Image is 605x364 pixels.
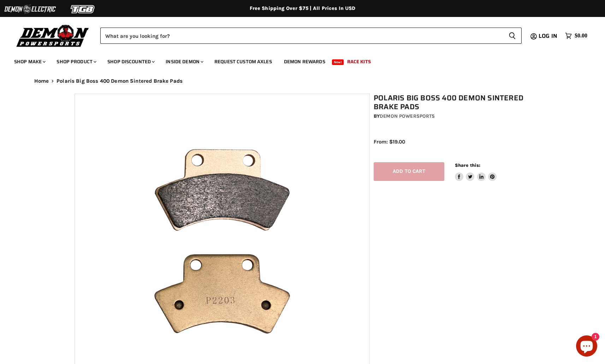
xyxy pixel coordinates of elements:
[342,54,376,69] a: Race Kits
[503,28,522,44] button: Search
[455,162,497,181] aside: Share this:
[14,23,91,48] img: Demon Powersports
[535,33,562,39] a: Log in
[455,163,480,168] span: Share this:
[20,5,585,12] div: Free Shipping Over $75 | All Prices In USD
[57,2,109,16] img: TGB Logo 2
[374,94,535,111] h1: Polaris Big Boss 400 Demon Sintered Brake Pads
[9,54,50,69] a: Shop Make
[574,335,599,358] inbox-online-store-chat: Shopify online store chat
[209,54,277,69] a: Request Custom Axles
[374,112,535,120] div: by
[34,78,49,84] a: Home
[562,31,591,41] a: $0.00
[160,54,208,69] a: Inside Demon
[539,31,557,40] span: Log in
[9,52,586,69] ul: Main menu
[20,78,585,84] nav: Breadcrumbs
[332,59,344,65] span: New!
[57,78,183,84] span: Polaris Big Boss 400 Demon Sintered Brake Pads
[102,54,159,69] a: Shop Discounted
[4,2,57,16] img: Demon Electric Logo 2
[575,33,587,39] span: $0.00
[279,54,331,69] a: Demon Rewards
[51,54,101,69] a: Shop Product
[380,113,435,119] a: Demon Powersports
[100,28,522,44] form: Product
[374,139,405,145] span: From: $19.00
[100,28,503,44] input: Search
